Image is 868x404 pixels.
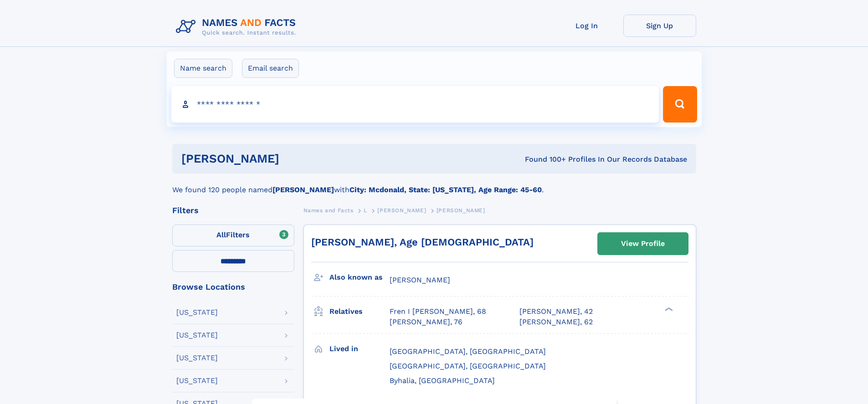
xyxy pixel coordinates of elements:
[598,233,688,255] a: View Profile
[364,205,367,216] a: L
[329,341,390,357] h3: Lived in
[437,207,485,214] span: [PERSON_NAME]
[402,154,687,164] div: Found 100+ Profiles In Our Records Database
[174,59,232,78] label: Name search
[172,15,303,39] img: Logo Names and Facts
[390,347,546,356] span: [GEOGRAPHIC_DATA], [GEOGRAPHIC_DATA]
[311,236,534,248] a: [PERSON_NAME], Age [DEMOGRAPHIC_DATA]
[663,307,673,312] div: ❯
[171,86,659,123] input: search input
[519,317,593,327] a: [PERSON_NAME], 62
[349,185,542,194] b: City: Mcdonald, State: [US_STATE], Age Range: 45-60
[550,15,623,37] a: Log In
[172,225,294,246] label: Filters
[390,317,462,327] a: [PERSON_NAME], 76
[377,207,426,214] span: [PERSON_NAME]
[623,15,696,37] a: Sign Up
[172,283,294,291] div: Browse Locations
[329,304,390,319] h3: Relatives
[390,362,546,370] span: [GEOGRAPHIC_DATA], [GEOGRAPHIC_DATA]
[176,332,218,339] div: [US_STATE]
[390,376,495,385] span: Byhalia, [GEOGRAPHIC_DATA]
[390,276,450,284] span: [PERSON_NAME]
[216,230,226,239] span: All
[621,233,665,254] div: View Profile
[242,59,299,78] label: Email search
[377,205,426,216] a: [PERSON_NAME]
[176,309,218,316] div: [US_STATE]
[364,207,367,214] span: L
[176,354,218,362] div: [US_STATE]
[172,174,696,195] div: We found 120 people named with .
[272,185,334,194] b: [PERSON_NAME]
[172,206,294,215] div: Filters
[303,205,354,216] a: Names and Facts
[181,153,402,164] h1: [PERSON_NAME]
[176,377,218,384] div: [US_STATE]
[663,86,697,123] button: Search Button
[519,307,593,317] a: [PERSON_NAME], 42
[390,307,486,317] a: Fren I [PERSON_NAME], 68
[329,270,390,285] h3: Also known as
